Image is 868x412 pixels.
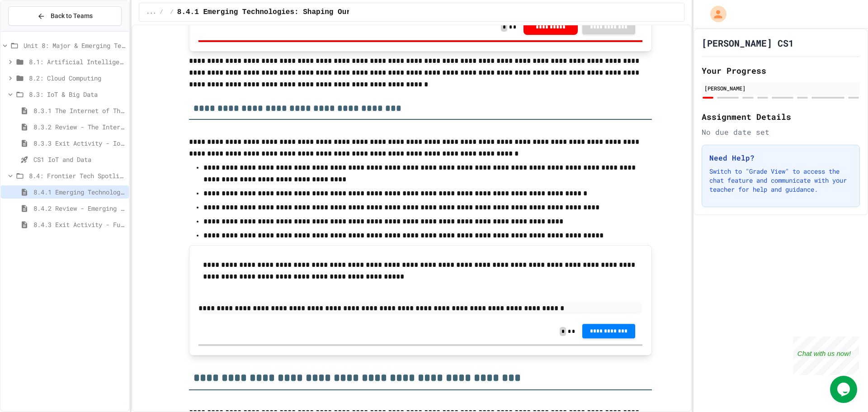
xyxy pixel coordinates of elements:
[709,152,852,163] h3: Need Help?
[709,167,852,194] p: Switch to "Grade View" to access the chat feature and communicate with your teacher for help and ...
[701,4,729,24] div: My Account
[160,9,163,16] span: /
[793,336,859,375] iframe: chat widget
[33,122,125,132] span: 8.3.2 Review - The Internet of Things and Big Data
[33,138,125,148] span: 8.3.3 Exit Activity - IoT Data Detective Challenge
[51,11,93,21] span: Back to Teams
[704,84,857,92] div: [PERSON_NAME]
[33,204,125,213] span: 8.4.2 Review - Emerging Technologies: Shaping Our Digital Future
[702,127,860,137] div: No due date set
[177,7,416,18] span: 8.4.1 Emerging Technologies: Shaping Our Digital Future
[33,220,125,229] span: 8.4.3 Exit Activity - Future Tech Challenge
[146,9,156,16] span: ...
[830,376,859,403] iframe: chat widget
[29,90,125,99] span: 8.3: IoT & Big Data
[33,155,125,164] span: CS1 IoT and Data
[29,73,125,83] span: 8.2: Cloud Computing
[702,110,860,123] h2: Assignment Details
[170,9,174,16] span: /
[33,106,125,115] span: 8.3.1 The Internet of Things and Big Data: Our Connected Digital World
[33,187,125,197] span: 8.4.1 Emerging Technologies: Shaping Our Digital Future
[702,64,860,77] h2: Your Progress
[29,171,125,180] span: 8.4: Frontier Tech Spotlight
[8,6,122,26] button: Back to Teams
[24,41,125,50] span: Unit 8: Major & Emerging Technologies
[29,57,125,66] span: 8.1: Artificial Intelligence Basics
[702,37,794,49] h1: [PERSON_NAME] CS1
